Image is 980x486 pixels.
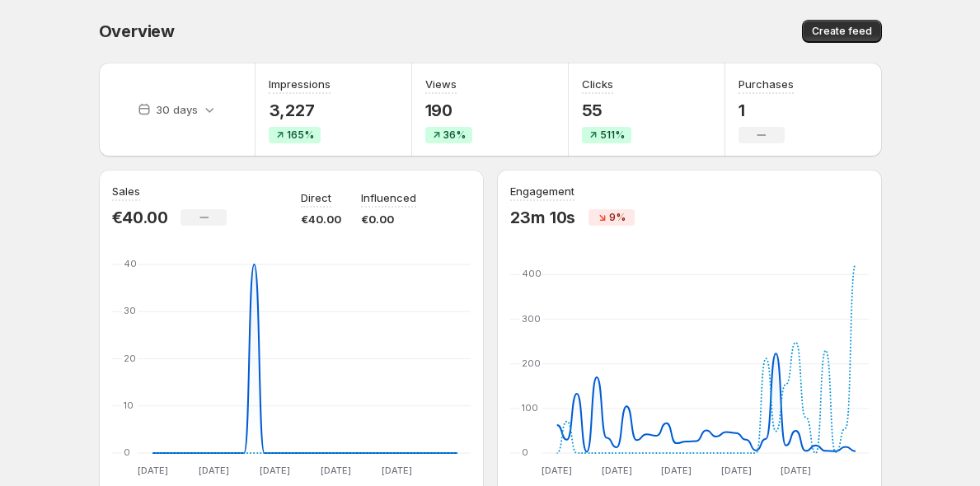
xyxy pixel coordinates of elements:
text: [DATE] [381,465,411,476]
p: Direct [301,189,331,206]
text: 300 [522,313,541,325]
text: [DATE] [720,465,751,476]
text: 20 [124,353,136,364]
text: 200 [522,357,541,369]
span: Create feed [812,25,872,38]
text: [DATE] [259,465,289,476]
p: 1 [739,100,794,120]
h3: Clicks [582,76,613,92]
text: [DATE] [198,465,228,476]
text: [DATE] [781,465,811,476]
text: 100 [522,402,538,414]
p: 23m 10s [510,208,576,227]
p: €40.00 [301,211,341,227]
p: 55 [582,100,631,120]
text: 0 [124,446,130,458]
h3: Purchases [739,76,794,92]
h3: Views [425,76,457,92]
text: 30 [124,305,136,316]
p: Influenced [361,189,416,206]
text: [DATE] [542,465,572,476]
span: Overview [99,21,175,41]
p: €0.00 [361,211,416,227]
span: 511% [600,129,625,142]
text: 0 [522,446,528,458]
text: [DATE] [601,465,631,476]
span: 165% [287,129,314,142]
p: 190 [425,100,472,120]
text: 10 [124,400,134,411]
h3: Sales [112,183,140,199]
p: 3,227 [269,100,331,120]
text: 400 [522,268,542,279]
text: 40 [124,258,137,269]
span: 9% [609,211,626,224]
text: [DATE] [320,465,350,476]
h3: Engagement [510,183,574,199]
text: [DATE] [137,465,167,476]
text: [DATE] [661,465,692,476]
h3: Impressions [269,76,331,92]
span: 36% [443,129,466,142]
p: €40.00 [112,208,168,227]
p: 30 days [156,101,198,118]
button: Create feed [802,20,882,43]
